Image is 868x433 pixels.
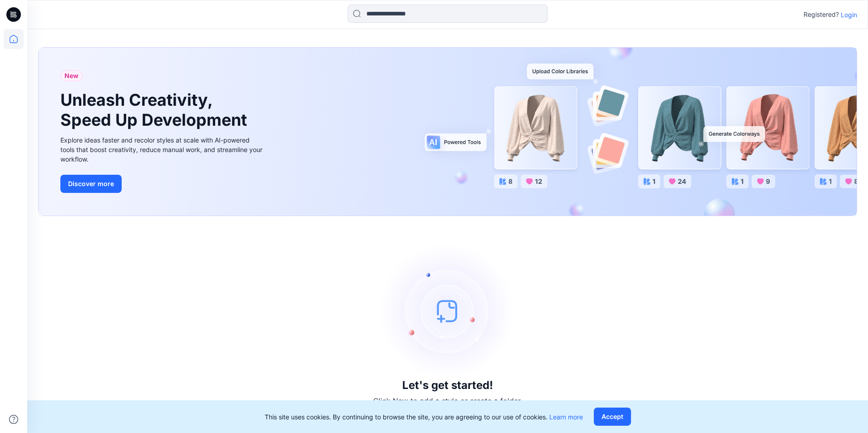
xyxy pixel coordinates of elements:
p: Registered? [804,9,839,20]
p: Click New to add a style or create a folder. [373,395,522,406]
button: Accept [594,408,631,426]
button: Discover more [60,175,122,193]
img: empty-state-image.svg [380,243,516,379]
a: Discover more [60,175,265,193]
h1: Unleash Creativity, Speed Up Development [60,90,251,129]
p: Login [841,10,857,20]
p: This site uses cookies. By continuing to browse the site, you are agreeing to our use of cookies. [265,412,583,422]
a: Learn more [549,413,583,421]
span: New [64,70,79,81]
div: Explore ideas faster and recolor styles at scale with AI-powered tools that boost creativity, red... [60,135,265,164]
h3: Let's get started! [402,379,493,392]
